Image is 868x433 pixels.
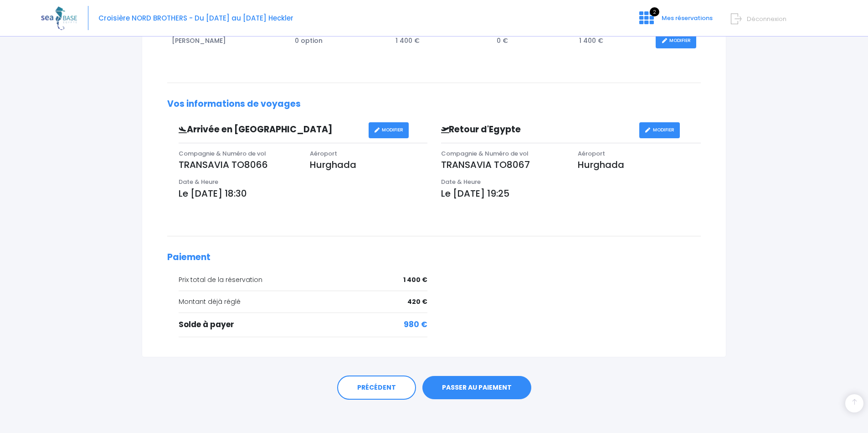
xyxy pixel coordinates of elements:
span: Compagnie & Numéro de vol [179,149,266,158]
span: Déconnexion [747,15,786,23]
span: Date & Heure [441,177,481,186]
span: 980 € [404,319,427,331]
div: Prix total de la réservation [179,275,427,285]
p: TRANSAVIA TO8066 [179,158,296,172]
p: TRANSAVIA TO8067 [441,158,564,172]
span: Compagnie & Numéro de vol [441,149,529,158]
div: Solde à payer [179,319,427,331]
span: 0 option [295,36,323,45]
span: 420 € [407,297,427,307]
a: MODIFIER [656,33,696,49]
h2: Paiement [167,252,701,263]
span: Aéroport [578,149,605,158]
h2: Vos informations de voyages [167,99,701,110]
td: 1 400 € [575,28,651,53]
p: Le [DATE] 19:25 [441,187,701,200]
span: Date & Heure [179,177,218,186]
a: PRÉCÉDENT [337,376,416,400]
a: 2 Mes réservations [632,17,718,26]
span: 1 400 € [403,275,427,285]
h3: Retour d'Egypte [434,125,639,135]
span: 2 [650,7,659,16]
a: MODIFIER [639,122,680,138]
span: Aéroport [310,149,337,158]
td: [PERSON_NAME] [167,28,290,53]
span: Croisière NORD BROTHERS - Du [DATE] au [DATE] Heckler [98,13,293,23]
a: MODIFIER [369,122,409,138]
h3: Arrivée en [GEOGRAPHIC_DATA] [172,125,369,135]
a: PASSER AU PAIEMENT [422,376,531,400]
p: Hurghada [310,158,427,172]
p: Hurghada [578,158,701,172]
span: Mes réservations [662,14,713,22]
td: 1 400 € [391,28,492,53]
td: 0 € [492,28,575,53]
div: Montant déjà réglé [179,297,427,307]
p: Le [DATE] 18:30 [179,187,427,200]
